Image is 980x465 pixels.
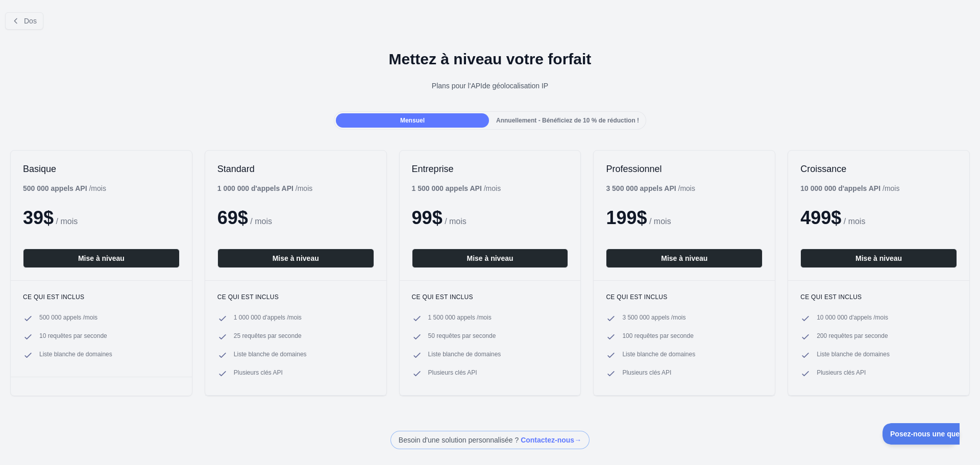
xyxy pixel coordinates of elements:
[680,184,695,192] font: mois
[606,207,636,228] font: 199
[883,423,960,445] iframe: Basculer le support client
[649,217,671,226] font: / mois
[678,184,680,192] font: /
[432,207,443,228] font: $
[636,207,647,228] font: $
[606,184,676,192] font: 3 500 000 appels API
[484,184,486,192] font: /
[412,207,432,228] font: 99
[412,184,482,192] font: 1 500 000 appels API
[486,184,501,192] font: mois
[445,217,467,226] font: / mois
[8,7,94,15] font: Posez-nous une question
